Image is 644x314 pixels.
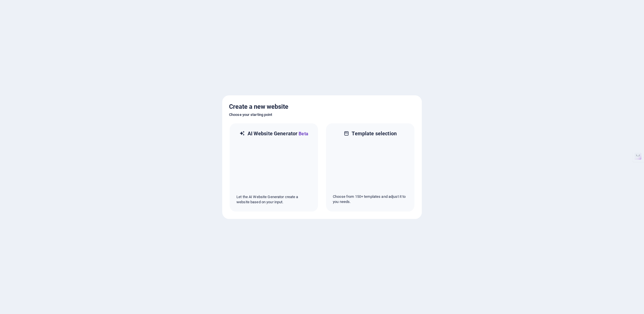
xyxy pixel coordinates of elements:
[236,194,311,205] p: Let the AI Website Generator create a website based on your input.
[297,131,308,136] span: Beta
[325,123,415,212] div: Template selectionChoose from 150+ templates and adjust it to you needs.
[242,137,305,194] img: ai
[229,123,319,212] div: AI Website GeneratorBetaaiLet the AI Website Generator create a website based on your input.
[352,130,396,137] h6: Template selection
[229,111,415,118] h6: Choose your starting point
[229,102,415,111] h5: Create a new website
[247,130,308,137] h6: AI Website Generator
[333,194,408,204] p: Choose from 150+ templates and adjust it to you needs.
